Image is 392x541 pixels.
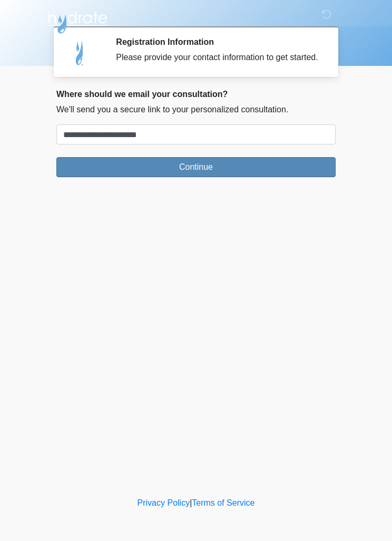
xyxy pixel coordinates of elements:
[116,51,320,64] div: Please provide your contact information to get started.
[192,498,254,507] a: Terms of Service
[56,157,336,177] button: Continue
[64,37,96,69] img: Agent Avatar
[190,498,192,507] a: |
[56,103,336,116] p: We'll send you a secure link to your personalized consultation.
[138,498,190,507] a: Privacy Policy
[46,8,109,34] img: Hydrate IV Bar - Scottsdale Logo
[56,89,336,99] h2: Where should we email your consultation?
